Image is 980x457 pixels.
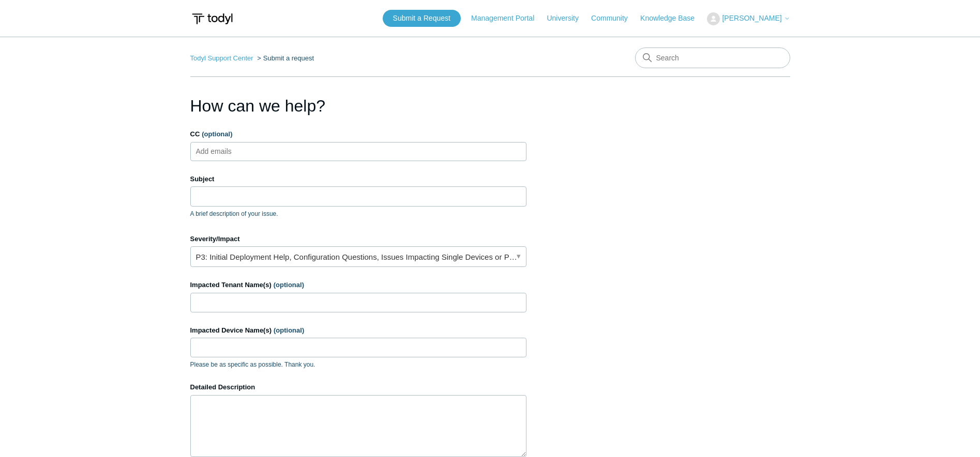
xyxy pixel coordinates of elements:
[190,54,255,62] li: Todyl Support Center
[190,382,526,392] label: Detailed Description
[190,246,526,267] a: P3: Initial Deployment Help, Configuration Questions, Issues Impacting Single Devices or Past Out...
[190,280,526,290] label: Impacted Tenant Name(s)
[190,93,526,118] h1: How can we help?
[591,13,638,24] a: Community
[190,9,234,28] img: Todyl Support Center Help Center home page
[471,13,545,24] a: Management Portal
[255,54,314,62] li: Submit a request
[547,13,589,24] a: University
[640,13,705,24] a: Knowledge Base
[190,234,526,244] label: Severity/Impact
[190,325,526,336] label: Impacted Device Name(s)
[707,12,790,25] button: [PERSON_NAME]
[192,144,253,159] input: Add emails
[190,129,526,139] label: CC
[202,130,232,138] span: (optional)
[635,48,790,68] input: Search
[274,281,304,289] span: (optional)
[383,10,461,27] a: Submit a Request
[190,209,526,218] p: A brief description of your issue.
[190,360,526,369] p: Please be as specific as possible. Thank you.
[274,326,304,334] span: (optional)
[190,174,526,184] label: Subject
[722,14,781,22] span: [PERSON_NAME]
[190,54,253,62] a: Todyl Support Center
